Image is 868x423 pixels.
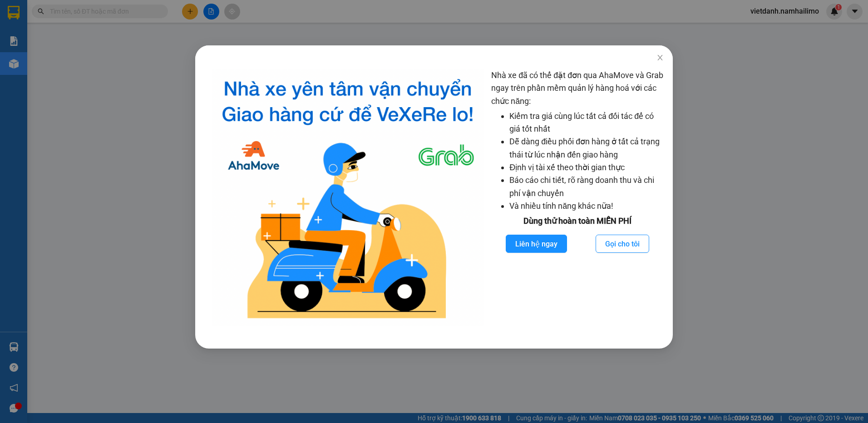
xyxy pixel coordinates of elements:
[506,235,567,253] button: Liên hệ ngay
[647,45,673,71] button: Close
[605,238,640,250] span: Gọi cho tôi
[656,54,664,61] span: close
[212,69,484,326] img: logo
[509,135,663,161] li: Dễ dàng điều phối đơn hàng ở tất cả trạng thái từ lúc nhận đến giao hàng
[509,161,663,174] li: Định vị tài xế theo thời gian thực
[509,200,663,212] li: Và nhiều tính năng khác nữa!
[491,69,663,326] div: Nhà xe đã có thể đặt đơn qua AhaMove và Grab ngay trên phần mềm quản lý hàng hoá với các chức năng:
[509,174,663,200] li: Báo cáo chi tiết, rõ ràng doanh thu và chi phí vận chuyển
[515,238,557,250] span: Liên hệ ngay
[509,110,663,136] li: Kiểm tra giá cùng lúc tất cả đối tác để có giá tốt nhất
[491,215,663,227] div: Dùng thử hoàn toàn MIỄN PHÍ
[596,235,649,253] button: Gọi cho tôi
